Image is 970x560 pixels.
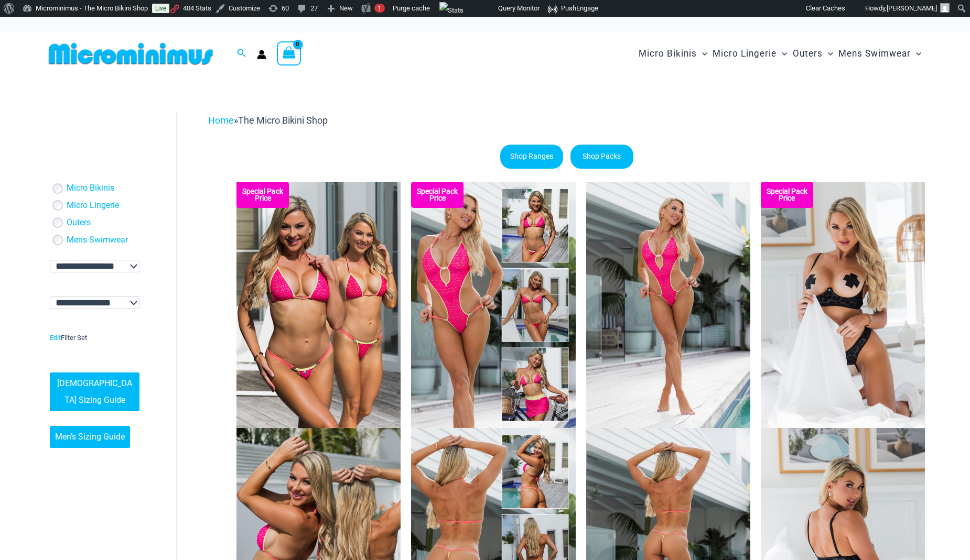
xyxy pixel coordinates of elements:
[237,47,246,60] a: Search icon link
[713,40,777,67] span: Micro Lingerie
[67,183,114,194] a: Micro Bikinis
[45,42,217,65] img: MM SHOP LOGO FLAT
[911,40,921,67] span: Menu Toggle
[887,4,937,12] span: [PERSON_NAME]
[411,182,575,428] img: Collection Pack F
[67,217,91,228] a: Outers
[570,145,633,169] a: Shop Packs
[50,372,139,411] a: [DEMOGRAPHIC_DATA] Sizing Guide
[50,260,139,272] select: wpc-taxonomy-pa_fabric-type-745991
[50,426,130,448] a: Men’s Sizing Guide
[67,200,119,211] a: Micro Lingerie
[439,2,464,19] img: Views over 48 hours. Click for more Jetpack Stats.
[710,38,790,70] a: Micro LingerieMenu ToggleMenu Toggle
[761,182,925,428] img: Nights Fall Silver Leopard 1036 Bra 6046 Thong 09v2
[836,38,924,70] a: Mens SwimwearMenu ToggleMenu Toggle
[500,145,563,169] a: Shop Ranges
[67,235,128,246] a: Mens Swimwear
[793,40,823,67] span: Outers
[236,188,289,202] b: Special Pack Price
[50,297,139,309] select: wpc-taxonomy-pa_color-745992
[378,4,381,12] span: 1
[697,40,707,67] span: Menu Toggle
[208,115,328,126] span: »
[257,50,266,59] a: Account icon link
[50,334,61,342] a: Edit
[411,188,464,202] b: Special Pack Price
[634,36,925,71] nav: Site Navigation
[777,40,787,67] span: Menu Toggle
[639,40,697,67] span: Micro Bikinis
[50,331,139,345] div: Filter Set
[790,38,836,70] a: OutersMenu ToggleMenu Toggle
[823,40,833,67] span: Menu Toggle
[238,115,328,126] span: The Micro Bikini Shop
[586,182,750,428] img: Bubble Mesh Highlight Pink 819 One Piece 01
[236,182,401,428] img: Tri Top Pack F
[208,115,234,126] a: Home
[838,40,911,67] span: Mens Swimwear
[636,38,710,70] a: Micro BikinisMenu ToggleMenu Toggle
[152,4,169,13] a: Live
[277,41,301,65] a: View Shopping Cart, empty
[761,188,813,202] b: Special Pack Price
